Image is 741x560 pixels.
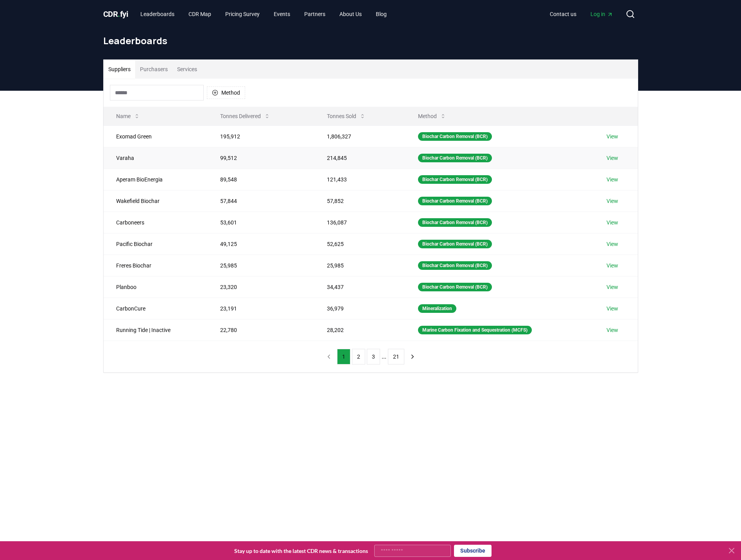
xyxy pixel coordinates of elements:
[584,7,619,21] a: Log in
[104,319,208,341] td: Running Tide | Inactive
[418,240,492,248] div: Biochar Carbon Removal (BCR)
[208,169,314,190] td: 89,548
[134,7,393,21] nav: Main
[134,7,181,21] a: Leaderboards
[314,147,405,169] td: 214,845
[606,219,618,226] a: View
[208,190,314,212] td: 57,844
[208,147,314,169] td: 99,512
[418,283,492,291] div: Biochar Carbon Removal (BCR)
[314,212,405,233] td: 136,087
[103,9,128,19] span: CDR fyi
[418,132,492,141] div: Biochar Carbon Removal (BCR)
[370,7,393,21] a: Blog
[182,7,217,21] a: CDR Map
[208,233,314,255] td: 49,125
[103,9,128,20] a: CDR.fyi
[104,147,208,169] td: Varaha
[208,255,314,276] td: 25,985
[298,7,332,21] a: Partners
[207,86,245,99] button: Method
[418,175,492,184] div: Biochar Carbon Removal (BCR)
[104,60,135,79] button: Suppliers
[418,197,492,205] div: Biochar Carbon Removal (BCR)
[314,190,405,212] td: 57,852
[333,7,368,21] a: About Us
[590,10,613,18] span: Log in
[606,283,618,291] a: View
[208,319,314,341] td: 22,780
[418,326,532,334] div: Marine Carbon Fixation and Sequestration (MCFS)
[110,108,146,124] button: Name
[352,349,365,364] button: 2
[104,169,208,190] td: Aperam BioEnergia
[606,326,618,334] a: View
[337,349,350,364] button: 1
[382,352,386,361] li: ...
[104,276,208,298] td: Planboo
[606,262,618,269] a: View
[208,126,314,147] td: 195,912
[104,233,208,255] td: Pacific Biochar
[418,304,456,313] div: Mineralization
[418,218,492,227] div: Biochar Carbon Removal (BCR)
[418,154,492,162] div: Biochar Carbon Removal (BCR)
[314,169,405,190] td: 121,433
[606,176,618,183] a: View
[104,298,208,319] td: CarbonCure
[267,7,296,21] a: Events
[314,255,405,276] td: 25,985
[208,276,314,298] td: 23,320
[314,126,405,147] td: 1,806,327
[544,7,583,21] a: Contact us
[135,60,172,79] button: Purchasers
[606,305,618,312] a: View
[118,9,120,19] span: .
[314,276,405,298] td: 34,437
[219,7,266,21] a: Pricing Survey
[104,190,208,212] td: Wakefield Biochar
[172,60,202,79] button: Services
[406,349,419,364] button: next page
[412,108,452,124] button: Method
[606,133,618,140] a: View
[606,240,618,248] a: View
[208,212,314,233] td: 53,601
[214,108,276,124] button: Tonnes Delivered
[103,34,638,47] h1: Leaderboards
[321,108,372,124] button: Tonnes Sold
[104,255,208,276] td: Freres Biochar
[314,233,405,255] td: 52,625
[606,197,618,205] a: View
[314,319,405,341] td: 28,202
[388,349,404,364] button: 21
[606,154,618,162] a: View
[104,212,208,233] td: Carboneers
[544,7,619,21] nav: Main
[208,298,314,319] td: 23,191
[418,261,492,270] div: Biochar Carbon Removal (BCR)
[314,298,405,319] td: 36,979
[104,126,208,147] td: Exomad Green
[367,349,380,364] button: 3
